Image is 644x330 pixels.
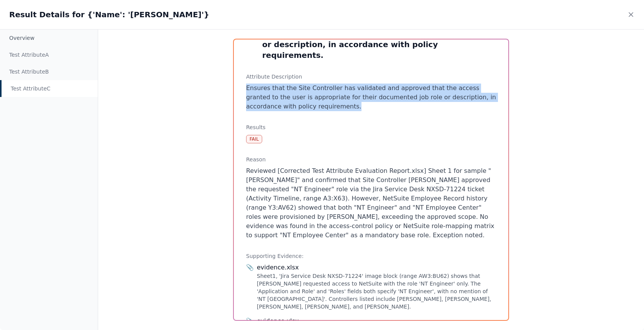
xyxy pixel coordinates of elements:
span: 📎 [246,263,254,272]
p: Ensures that the Site Controller has validated and approved that the access granted to the user i... [246,84,496,111]
div: Fail [246,135,262,143]
div: evidence.xlsx [257,263,496,272]
h3: Supporting Evidence: [246,252,496,260]
h3: Attribute Description [246,73,496,80]
div: evidence.xlsx [257,317,496,326]
h3: Reason [246,156,496,163]
p: Reviewed [Corrected Test Attribute Evaluation Report.xlsx] Sheet 1 for sample "[PERSON_NAME]" and... [246,166,496,240]
h2: Result Details for {'Name': '[PERSON_NAME]'} [9,9,209,20]
h3: Results [246,123,496,131]
span: 📎 [246,317,254,326]
div: Sheet1, 'Jira Service Desk NXSD-71224' image block (range AW3:BU62) shows that [PERSON_NAME] requ... [257,272,496,310]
